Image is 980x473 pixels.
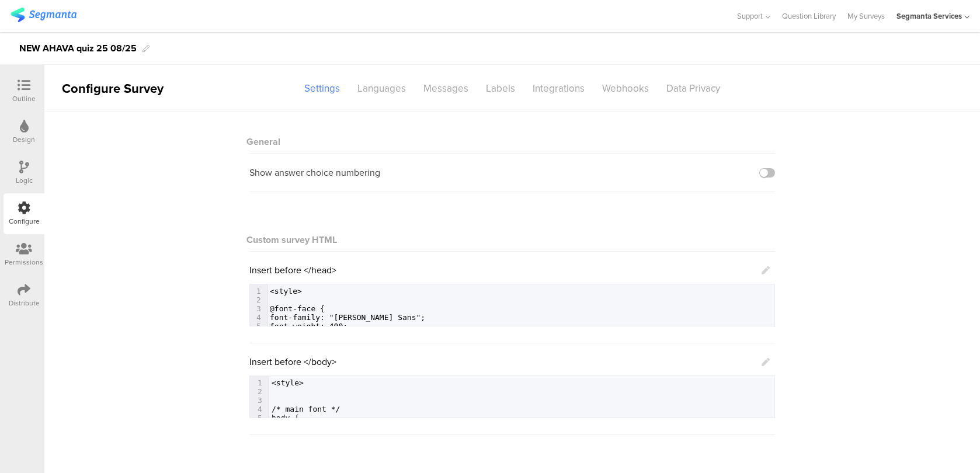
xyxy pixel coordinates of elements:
div: 2 [250,387,269,396]
div: Design [13,134,35,145]
div: NEW AHAVA quiz 25 08/25 [19,39,137,58]
div: Webhooks [593,78,658,99]
span: /* main font */ [272,405,340,413]
div: Data Privacy [658,78,729,99]
div: 5 [250,413,269,422]
span: font-weight: 400; [270,322,347,331]
div: 5 [250,322,266,331]
div: Languages [349,78,415,99]
div: Configure [9,216,40,227]
div: General [249,123,775,154]
img: segmanta logo [11,8,77,22]
span: font-family: "[PERSON_NAME] Sans"; [270,313,425,322]
div: Distribute [9,298,40,308]
span: @font-face { [270,304,325,313]
div: Configure Survey [44,79,179,98]
div: Show answer choice numbering [249,166,380,179]
span: <style> [272,378,304,387]
div: 4 [250,313,266,322]
div: 1 [250,287,266,295]
div: Integrations [524,78,593,99]
div: 3 [250,396,269,405]
div: Segmanta Services [896,11,962,22]
div: Logic [16,175,33,186]
div: Outline [12,93,36,104]
div: Permissions [5,257,43,267]
div: Messages [415,78,477,99]
div: 4 [250,405,269,413]
span: Insert before </head> [249,263,336,277]
span: body { [272,413,299,422]
span: Insert before </body> [249,355,336,368]
div: 1 [250,378,269,387]
div: 2 [250,295,266,304]
span: <style> [270,287,302,295]
div: Labels [477,78,524,99]
div: Custom survey HTML [249,233,775,246]
div: 3 [250,304,266,313]
div: Settings [296,78,349,99]
span: Support [737,11,763,22]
